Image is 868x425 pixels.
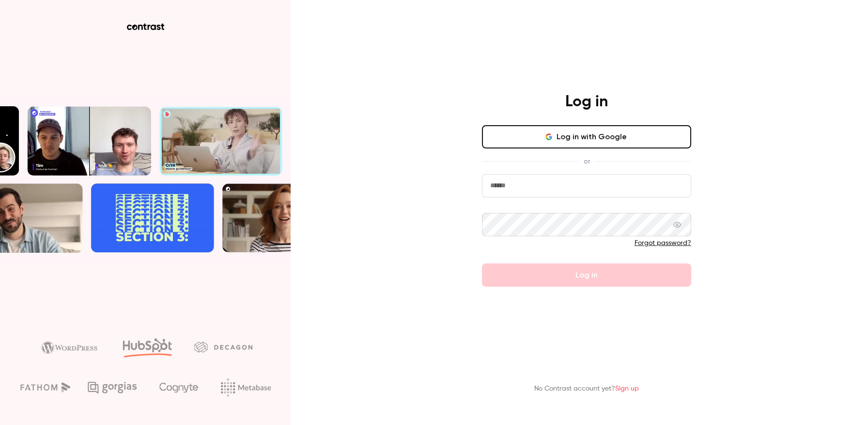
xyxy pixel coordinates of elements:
button: Log in with Google [482,125,691,148]
a: Forgot password? [635,240,691,246]
h4: Log in [565,92,608,112]
p: No Contrast account yet? [534,384,639,394]
span: or [579,156,595,166]
img: decagon [194,342,252,352]
a: Sign up [615,385,639,392]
